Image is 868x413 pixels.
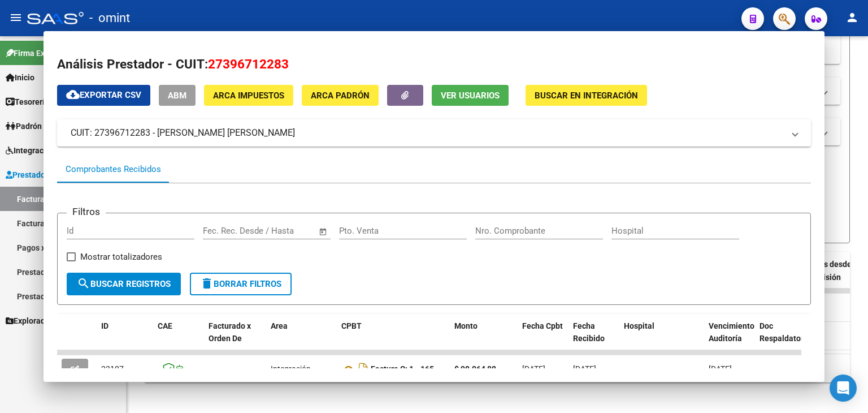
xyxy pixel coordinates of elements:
datatable-header-cell: Monto [450,314,518,364]
button: Borrar Filtros [190,273,292,295]
button: Buscar en Integración [526,85,647,106]
button: ABM [159,85,196,106]
mat-expansion-panel-header: CUIT: 27396712283 - [PERSON_NAME] [PERSON_NAME] [57,119,811,147]
span: Padrón [6,120,42,132]
h3: Filtros [67,204,106,219]
datatable-header-cell: Doc Respaldatoria [755,314,823,364]
button: Open calendar [316,225,329,238]
span: Mostrar totalizadores [80,250,162,264]
span: [DATE] [709,364,732,373]
span: 27396712283 [208,57,289,71]
span: Buscar en Integración [535,91,638,101]
datatable-header-cell: CPBT [337,314,450,364]
span: [DATE] [573,364,596,373]
mat-icon: delete [200,277,214,290]
mat-icon: cloud_download [66,88,80,101]
datatable-header-cell: ID [97,314,153,364]
datatable-header-cell: Facturado x Orden De [204,314,266,364]
div: Comprobantes Recibidos [66,163,161,176]
button: ARCA Padrón [302,85,379,106]
span: Borrar Filtros [200,279,281,289]
span: Doc Respaldatoria [759,321,810,343]
span: Días desde Emisión [812,260,852,282]
span: Hospital [624,321,654,330]
input: Fecha fin [259,226,314,236]
div: Open Intercom Messenger [830,375,857,402]
span: Firma Express [6,47,64,59]
datatable-header-cell: Hospital [619,314,704,364]
i: Descargar documento [356,360,371,378]
h2: Análisis Prestador - CUIT: [57,55,811,74]
datatable-header-cell: CAE [153,314,204,364]
span: Integración [271,364,311,373]
span: 23107 [101,364,124,373]
mat-icon: search [77,277,90,290]
datatable-header-cell: Fecha Cpbt [518,314,568,364]
span: - omint [89,6,130,31]
span: Ver Usuarios [441,91,500,101]
span: ABM [168,91,186,101]
span: ID [101,321,108,330]
span: Fecha Cpbt [522,321,563,330]
span: [DATE] [522,364,545,373]
span: CPBT [341,321,362,330]
button: Buscar Registros [67,273,181,295]
span: Facturado x Orden De [209,321,251,343]
input: Fecha inicio [203,226,249,236]
span: Prestadores / Proveedores [6,169,108,181]
datatable-header-cell: Area [266,314,337,364]
datatable-header-cell: Vencimiento Auditoría [704,314,755,364]
span: Integración (discapacidad) [6,144,110,157]
span: ARCA Impuestos [213,91,284,101]
datatable-header-cell: Fecha Recibido [568,314,619,364]
span: Monto [454,321,478,330]
mat-panel-title: CUIT: 27396712283 - [PERSON_NAME] [PERSON_NAME] [71,126,784,140]
mat-icon: person [845,11,859,24]
datatable-header-cell: Días desde Emisión [808,252,858,302]
strong: $ 98.964,88 [454,364,496,373]
button: Exportar CSV [57,85,150,106]
span: Exportar CSV [66,90,141,100]
span: ARCA Padrón [311,91,370,101]
span: CAE [158,321,172,330]
span: Area [271,321,288,330]
span: Buscar Registros [77,279,171,289]
span: Vencimiento Auditoría [709,321,754,343]
span: Fecha Recibido [573,321,605,343]
span: Inicio [6,71,34,84]
span: Tesorería [6,96,49,108]
button: ARCA Impuestos [204,85,293,106]
strong: Factura C: 1 - 165 [371,365,434,374]
button: Ver Usuarios [432,85,509,106]
span: Explorador de Archivos [6,315,96,327]
mat-icon: menu [9,11,23,24]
